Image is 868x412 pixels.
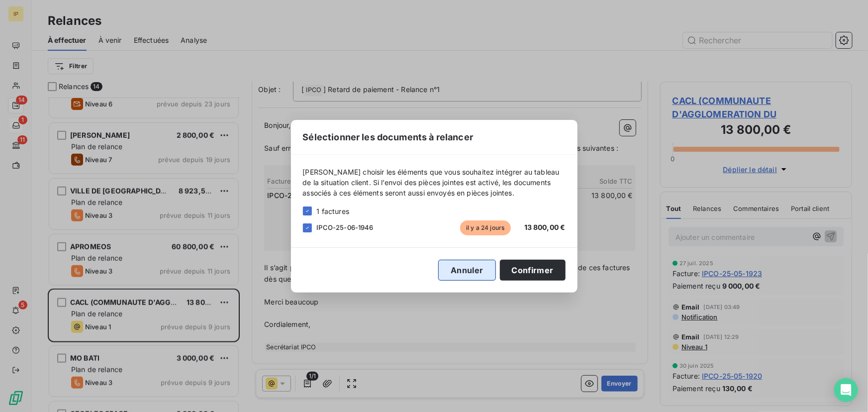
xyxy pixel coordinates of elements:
[460,220,510,235] span: il y a 24 jours
[303,167,566,198] span: [PERSON_NAME] choisir les éléments que vous souhaitez intégrer au tableau de la situation client....
[317,206,350,216] span: 1 factures
[834,378,858,402] div: Open Intercom Messenger
[438,260,495,281] button: Annuler
[317,223,374,231] span: IPCO-25-06-1946
[524,223,566,231] span: 13 800,00 €
[500,260,566,281] button: Confirmer
[303,130,474,144] span: Sélectionner les documents à relancer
